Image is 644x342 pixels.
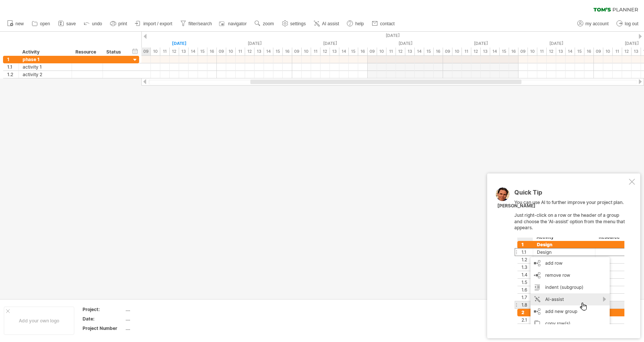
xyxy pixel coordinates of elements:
[368,48,377,55] div: 09
[452,48,462,55] div: 10
[320,48,330,55] div: 12
[566,48,575,55] div: 14
[217,48,226,55] div: 09
[22,48,67,56] div: Activity
[311,48,320,55] div: 11
[83,306,124,313] div: Project:
[228,21,247,26] span: navigator
[7,71,18,78] div: 1.2
[7,63,18,71] div: 1.1
[380,21,395,26] span: contact
[312,19,341,29] a: AI assist
[141,40,217,48] div: Wednesday, 13 August 2025
[126,306,189,313] div: ....
[189,21,212,26] span: filter/search
[83,316,124,322] div: Date:
[253,19,276,29] a: zoom
[5,19,26,29] a: new
[625,21,638,26] span: log out
[15,21,24,26] span: new
[370,19,397,29] a: contact
[497,203,535,209] div: [PERSON_NAME]
[584,48,594,55] div: 16
[528,48,537,55] div: 10
[82,19,104,29] a: undo
[434,48,443,55] div: 16
[377,48,386,55] div: 10
[92,21,102,26] span: undo
[106,48,123,56] div: Status
[586,21,609,26] span: my account
[217,40,292,48] div: Thursday, 14 August 2025
[23,71,68,78] div: activity 2
[133,19,175,29] a: import / export
[594,48,603,55] div: 09
[302,48,311,55] div: 10
[613,48,622,55] div: 11
[358,48,368,55] div: 16
[23,63,68,71] div: activity 1
[514,189,627,324] div: You can use AI to further improve your project plan. Just right-click on a row or the header of a...
[178,19,214,29] a: filter/search
[126,316,189,322] div: ....
[126,325,189,331] div: ....
[226,48,236,55] div: 10
[56,19,78,29] a: save
[547,48,556,55] div: 12
[273,48,283,55] div: 15
[207,48,217,55] div: 16
[405,48,415,55] div: 13
[75,48,98,56] div: Resource
[23,56,68,63] div: phase 1
[283,48,292,55] div: 16
[66,21,76,26] span: save
[339,48,349,55] div: 14
[292,48,302,55] div: 09
[575,19,611,29] a: my account
[514,189,627,199] div: Quick Tip
[386,48,396,55] div: 11
[355,21,364,26] span: help
[575,48,584,55] div: 15
[189,48,198,55] div: 14
[4,307,74,335] div: Add your own logo
[160,48,170,55] div: 11
[556,48,566,55] div: 13
[40,21,50,26] span: open
[141,48,151,55] div: 09
[245,48,255,55] div: 12
[264,48,273,55] div: 14
[632,48,641,55] div: 13
[292,40,368,48] div: Friday, 15 August 2025
[322,21,339,26] span: AI assist
[415,48,424,55] div: 14
[349,48,358,55] div: 15
[368,40,443,48] div: Saturday, 16 August 2025
[490,48,500,55] div: 14
[509,48,518,55] div: 16
[518,40,594,48] div: Monday, 18 August 2025
[83,325,124,331] div: Project Number
[255,48,264,55] div: 13
[471,48,481,55] div: 12
[30,19,52,29] a: open
[143,21,172,26] span: import / export
[151,48,160,55] div: 10
[518,48,528,55] div: 09
[330,48,339,55] div: 13
[537,48,547,55] div: 11
[7,56,18,63] div: 1
[500,48,509,55] div: 15
[443,40,518,48] div: Sunday, 17 August 2025
[615,19,641,29] a: log out
[170,48,179,55] div: 12
[118,21,127,26] span: print
[443,48,452,55] div: 09
[218,19,249,29] a: navigator
[424,48,434,55] div: 15
[290,21,306,26] span: settings
[263,21,274,26] span: zoom
[108,19,129,29] a: print
[280,19,308,29] a: settings
[236,48,245,55] div: 11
